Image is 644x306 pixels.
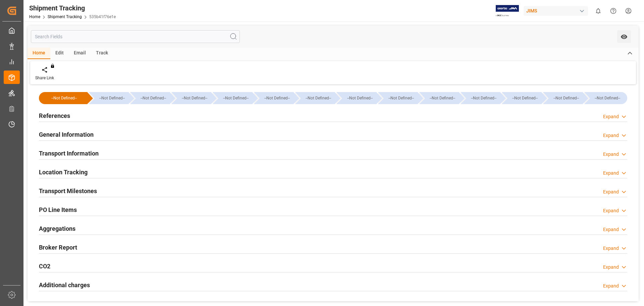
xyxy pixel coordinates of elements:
[524,4,591,17] button: JIMS
[31,30,240,43] input: Search Fields
[603,226,619,233] div: Expand
[46,92,83,104] div: --Not Defined--
[91,48,113,59] div: Track
[550,92,583,104] div: --Not Defined--
[213,92,252,104] div: --Not Defined--
[524,6,588,16] div: JIMS
[461,92,500,104] div: --Not Defined--
[419,92,459,104] div: --Not Defined--
[496,5,519,17] img: Exertis%20JAM%20-%20Email%20Logo.jpg_1722504956.jpg
[302,92,335,104] div: --Not Defined--
[48,14,82,19] a: Shipment Tracking
[69,48,91,59] div: Email
[603,207,619,214] div: Expand
[28,48,50,59] div: Home
[39,130,94,139] h2: General Information
[39,243,77,252] h2: Broker Report
[130,92,170,104] div: --Not Defined--
[261,92,293,104] div: --Not Defined--
[591,92,624,104] div: --Not Defined--
[603,282,619,290] div: Expand
[336,92,376,104] div: --Not Defined--
[39,224,75,233] h2: Aggregations
[39,111,70,120] h2: References
[603,170,619,177] div: Expand
[603,188,619,195] div: Expand
[39,280,90,290] h2: Additional charges
[39,168,88,177] h2: Location Tracking
[426,92,459,104] div: --Not Defined--
[171,92,211,104] div: --Not Defined--
[591,3,606,18] button: show 0 new notifications
[603,132,619,139] div: Expand
[603,264,619,271] div: Expand
[508,92,541,104] div: --Not Defined--
[584,92,627,104] div: --Not Defined--
[603,151,619,158] div: Expand
[89,92,128,104] div: --Not Defined--
[467,92,500,104] div: --Not Defined--
[343,92,376,104] div: --Not Defined--
[39,149,99,158] h2: Transport Information
[219,92,252,104] div: --Not Defined--
[39,186,97,195] h2: Transport Milestones
[39,262,50,271] h2: CO2
[39,92,87,104] div: --Not Defined--
[502,92,541,104] div: --Not Defined--
[29,14,40,19] a: Home
[178,92,211,104] div: --Not Defined--
[254,92,293,104] div: --Not Defined--
[385,92,418,104] div: --Not Defined--
[606,3,621,18] button: Help Center
[543,92,583,104] div: --Not Defined--
[96,92,128,104] div: --Not Defined--
[295,92,335,104] div: --Not Defined--
[39,205,77,214] h2: PO Line Items
[29,3,116,13] div: Shipment Tracking
[50,48,69,59] div: Edit
[617,30,631,43] button: open menu
[137,92,170,104] div: --Not Defined--
[603,245,619,252] div: Expand
[378,92,418,104] div: --Not Defined--
[603,113,619,120] div: Expand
